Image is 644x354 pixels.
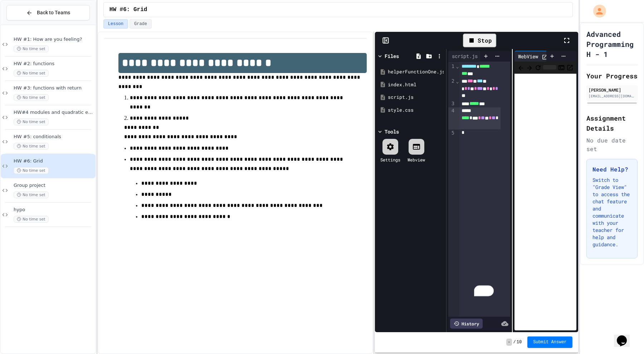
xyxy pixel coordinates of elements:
[14,183,94,189] span: Group project
[14,158,94,164] span: HW #6: Grid
[592,165,631,174] h3: Need Help?
[586,136,638,153] div: No due date set
[103,19,128,29] button: Lesson
[535,63,542,72] button: Refresh
[533,339,567,345] span: Submit Answer
[385,52,399,60] div: Files
[14,37,94,43] span: HW #1: How are you feeling?
[14,94,49,101] span: No time set
[448,107,455,129] div: 4
[586,29,638,59] h1: Advanced Programming H - 1
[37,9,70,16] span: Back to Teams
[558,63,565,72] button: Console
[527,336,572,348] button: Submit Answer
[586,71,638,81] h2: Your Progress
[448,51,490,62] div: script.js
[14,143,49,150] span: No time set
[450,319,483,329] div: History
[14,110,94,116] span: HW#4 modules and quadratic equation
[514,51,560,62] div: WebView
[14,70,49,77] span: No time set
[388,107,444,114] div: style.css
[517,339,522,345] span: 10
[14,85,94,91] span: HW #3: functions with return
[14,191,49,198] span: No time set
[514,53,542,60] div: WebView
[589,87,635,93] div: [PERSON_NAME]
[109,5,147,14] span: HW #6: Grid
[130,19,152,29] button: Grade
[526,63,533,72] span: Forward
[586,3,608,19] div: My Account
[388,81,444,88] div: index.html
[14,118,49,125] span: No time set
[14,45,49,52] span: No time set
[14,207,94,213] span: hypo
[514,74,576,330] iframe: Web Preview
[448,52,481,60] div: script.js
[589,93,635,99] div: [EMAIL_ADDRESS][DOMAIN_NAME]
[408,156,425,163] div: Webview
[388,94,444,101] div: script.js
[6,5,90,20] button: Back to Teams
[513,339,516,345] span: /
[614,325,637,347] iframe: chat widget
[455,78,459,84] span: Fold line
[448,63,455,78] div: 1
[14,216,49,223] span: No time set
[506,339,512,346] span: -
[566,63,574,72] button: Open in new tab
[14,167,49,174] span: No time set
[448,100,455,108] div: 3
[388,68,444,76] div: helperFunctionOne.js
[455,63,459,69] span: Fold line
[448,78,455,100] div: 2
[385,128,399,135] div: Tools
[459,62,510,317] div: To enrich screen reader interactions, please activate Accessibility in Grammarly extension settings
[586,113,638,133] h2: Assignment Details
[448,130,455,137] div: 5
[517,63,525,72] span: Back
[14,61,94,67] span: HW #2: functions
[380,156,400,163] div: Settings
[14,134,94,140] span: HW #5: conditionals
[592,176,631,248] p: Switch to "Grade View" to access the chat feature and communicate with your teacher for help and ...
[463,34,496,47] div: Stop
